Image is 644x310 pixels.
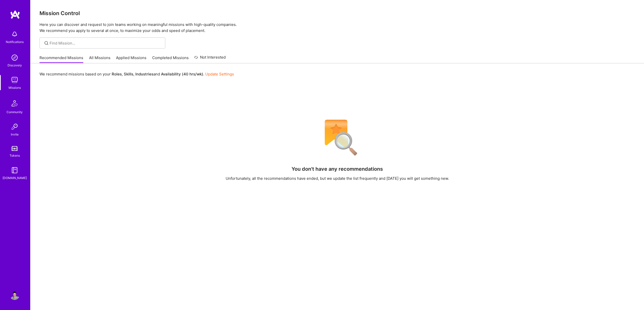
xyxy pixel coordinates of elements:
img: User Avatar [10,290,20,300]
b: Roles [112,72,122,76]
a: User Avatar [8,290,21,300]
img: guide book [10,165,20,175]
div: Tokens [10,153,20,158]
b: Skills [124,72,133,76]
img: Community [9,97,21,109]
img: bell [10,29,20,39]
img: teamwork [10,75,20,85]
img: tokens [12,146,18,151]
img: Invite [10,122,20,132]
div: Notifications [6,39,24,45]
a: Update Settings [205,72,234,76]
div: Missions [9,85,21,90]
a: Completed Missions [152,55,189,63]
a: All Missions [89,55,110,63]
i: icon SearchGrey [44,40,49,46]
b: Availability (40 hrs/wk) [161,72,203,76]
a: Applied Missions [116,55,146,63]
img: No Results [316,116,359,159]
h4: You don't have any recommendations [292,166,383,172]
input: Find Mission... [50,40,162,46]
h3: Mission Control [39,10,635,16]
p: We recommend missions based on your , , and . [39,71,234,77]
a: Not Interested [194,54,226,63]
b: Industries [135,72,153,76]
a: Recommended Missions [39,55,83,63]
div: Community [7,109,23,115]
img: discovery [10,53,20,63]
div: [DOMAIN_NAME] [3,175,27,181]
div: Unfortunately, all the recommendations have ended, but we update the list frequently and [DATE] y... [226,176,449,181]
p: Here you can discover and request to join teams working on meaningful missions with high-quality ... [39,22,635,34]
div: Discovery [8,63,22,68]
div: Invite [11,132,19,137]
img: logo [10,10,20,19]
